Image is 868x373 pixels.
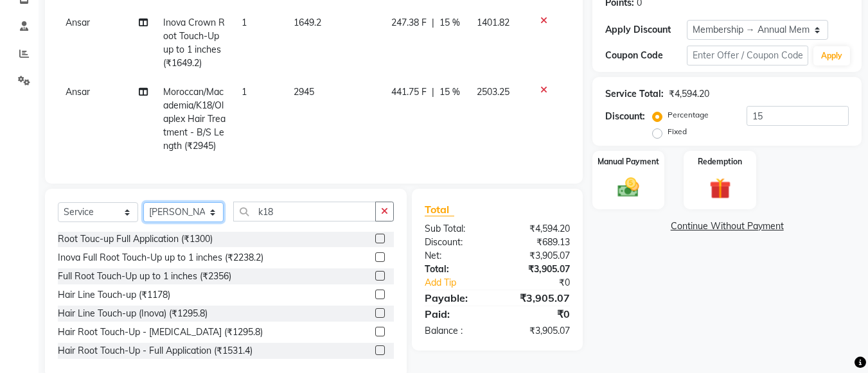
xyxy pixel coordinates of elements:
div: ₹3,905.07 [497,290,580,306]
div: Inova Full Root Touch-Up up to 1 inches (₹2238.2) [58,251,263,265]
span: | [432,16,434,30]
span: 1649.2 [294,17,321,28]
div: ₹3,905.07 [497,249,580,263]
img: _cash.svg [611,175,646,200]
label: Manual Payment [598,156,659,168]
div: Balance : [415,324,497,338]
label: Percentage [668,109,709,121]
span: 441.75 F [391,85,427,99]
input: Enter Offer / Coupon Code [687,46,808,65]
button: Apply [813,46,850,65]
div: Sub Total: [415,222,497,236]
label: Fixed [668,126,687,137]
input: Search or Scan [233,202,376,221]
span: Moroccan/Macademia/K18/Olaplex Hair Treatment - B/S Length (₹2945) [163,86,226,152]
div: Hair Line Touch-up (Inova) (₹1295.8) [58,307,208,320]
span: Inova Crown Root Touch-Up up to 1 inches (₹1649.2) [163,17,225,69]
span: Ansar [66,17,90,28]
span: 1401.82 [477,17,509,28]
div: ₹3,905.07 [497,263,580,276]
div: Hair Root Touch-Up - Full Application (₹1531.4) [58,344,252,358]
span: Ansar [66,86,90,98]
span: | [432,85,434,99]
div: ₹689.13 [497,236,580,249]
div: Total: [415,263,497,276]
div: Hair Line Touch-up (₹1178) [58,288,170,302]
div: Payable: [415,290,497,306]
div: Discount: [605,110,645,123]
span: 15 % [439,16,460,30]
div: Net: [415,249,497,263]
div: Coupon Code [605,49,686,62]
span: Total [425,203,454,216]
label: Redemption [698,156,742,168]
div: ₹4,594.20 [497,222,580,236]
div: Paid: [415,306,497,322]
span: 247.38 F [391,16,427,30]
div: Full Root Touch-Up up to 1 inches (₹2356) [58,270,231,283]
span: 2945 [294,86,314,98]
span: 1 [242,17,247,28]
span: 2503.25 [477,86,509,98]
a: Continue Without Payment [595,220,859,233]
div: Hair Root Touch-Up - [MEDICAL_DATA] (₹1295.8) [58,325,263,339]
span: 1 [242,86,247,98]
img: _gift.svg [703,175,738,202]
div: Discount: [415,236,497,249]
div: ₹0 [511,276,580,290]
div: Root Touc-up Full Application (₹1300) [58,232,213,246]
div: ₹0 [497,306,580,322]
a: Add Tip [415,276,511,290]
div: ₹3,905.07 [497,324,580,338]
div: Apply Discount [605,23,686,37]
span: 15 % [439,85,460,99]
div: ₹4,594.20 [669,87,709,101]
div: Service Total: [605,87,664,101]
